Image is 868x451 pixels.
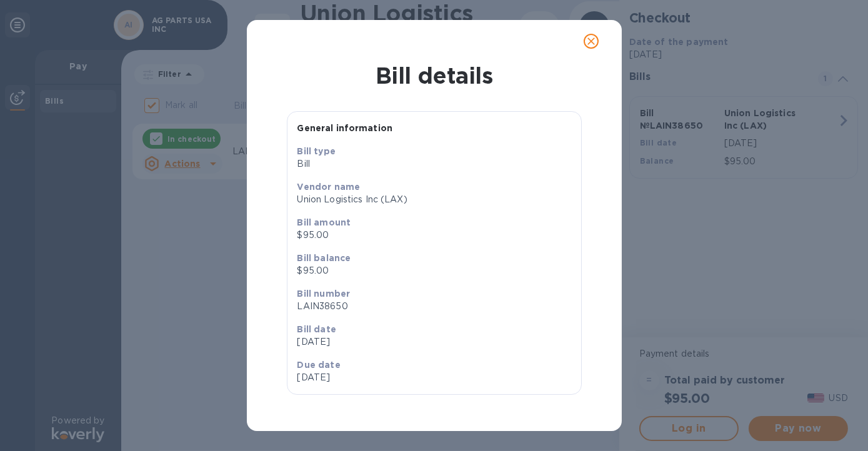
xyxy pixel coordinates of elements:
[297,324,336,334] b: Bill date
[297,371,429,384] p: [DATE]
[297,360,341,370] b: Due date
[297,289,351,299] b: Bill number
[297,229,571,242] p: $95.00
[297,300,571,313] p: LAIN38650
[576,26,606,56] button: close
[297,182,361,192] b: Vendor name
[297,146,336,156] b: Bill type
[257,62,612,89] h1: Bill details
[297,193,571,206] p: Union Logistics Inc (LAX)
[297,123,393,133] b: General information
[297,157,571,171] p: Bill
[297,253,351,263] b: Bill balance
[297,217,351,227] b: Bill amount
[297,264,571,277] p: $95.00
[297,335,571,349] p: [DATE]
